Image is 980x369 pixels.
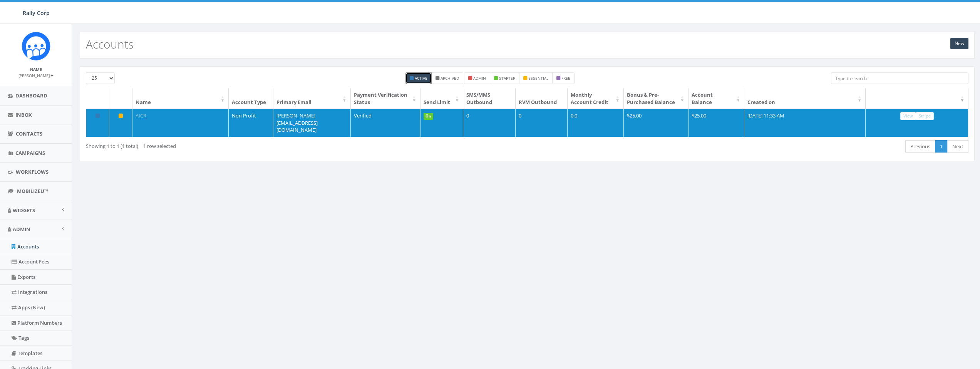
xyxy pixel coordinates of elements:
td: Verified [351,109,420,137]
th: Account Balance: activate to sort column ascending [689,88,744,109]
small: essential [528,75,548,81]
a: New [950,38,968,49]
th: Monthly Account Credit: activate to sort column ascending [568,88,623,109]
span: Admin [13,226,30,233]
small: free [561,75,570,81]
a: AICR [136,112,146,119]
input: Type to search [831,72,968,84]
a: 1 [935,140,948,153]
div: Showing 1 to 1 (1 total) [86,139,447,150]
span: MobilizeU™ [17,188,48,195]
td: [DATE] 11:33 AM [744,109,866,137]
a: Stripe [916,112,934,120]
td: 0 [463,109,516,137]
td: Non Profit [229,109,273,137]
small: starter [499,75,515,81]
th: Name: activate to sort column ascending [132,88,229,109]
th: Payment Verification Status : activate to sort column ascending [351,88,420,109]
span: Inbox [15,111,32,118]
span: On [424,113,434,120]
span: Workflows [16,168,49,175]
th: Primary Email : activate to sort column ascending [273,88,350,109]
span: 1 row selected [143,143,176,149]
span: Contacts [16,130,42,137]
td: $25.00 [689,109,744,137]
td: $25.00 [624,109,689,137]
th: Account Type [229,88,273,109]
a: [PERSON_NAME] [18,72,54,79]
th: Send Limit: activate to sort column ascending [420,88,463,109]
a: Next [947,140,968,153]
th: SMS/MMS Outbound [463,88,516,109]
img: Icon_1.png [22,32,50,60]
small: admin [473,75,486,81]
th: Bonus &amp; Pre-Purchased Balance: activate to sort column ascending [624,88,689,109]
th: Created on: activate to sort column ascending [744,88,866,109]
a: View [900,112,916,120]
span: Dashboard [15,92,47,99]
td: 0.0 [568,109,623,137]
small: Active [415,75,427,81]
td: 0 [516,109,568,137]
th: RVM Outbound [516,88,568,109]
span: Widgets [13,207,35,214]
small: Name [30,67,42,72]
td: [PERSON_NAME][EMAIL_ADDRESS][DOMAIN_NAME] [273,109,350,137]
h2: Accounts [86,38,134,50]
small: Archived [441,75,459,81]
span: Campaigns [15,149,45,156]
a: Previous [905,140,935,153]
span: Rally Corp [23,9,50,17]
small: [PERSON_NAME] [18,73,54,78]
